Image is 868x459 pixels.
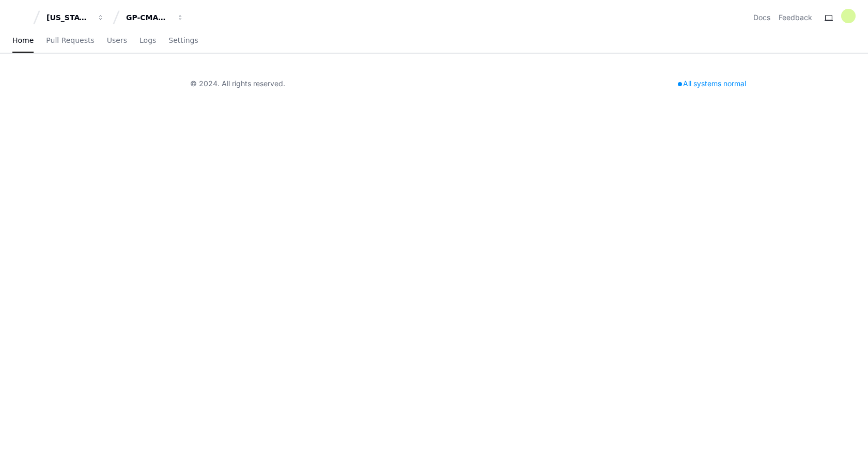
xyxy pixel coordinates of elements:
[12,37,34,43] span: Home
[139,29,156,53] a: Logs
[168,37,198,43] span: Settings
[12,29,34,53] a: Home
[122,8,188,27] button: GP-CMAG-MP2
[126,12,171,23] div: GP-CMAG-MP2
[107,37,127,43] span: Users
[190,78,285,89] div: © 2024. All rights reserved.
[168,29,198,53] a: Settings
[46,29,94,53] a: Pull Requests
[47,12,91,23] div: [US_STATE] Pacific
[779,12,812,23] button: Feedback
[42,8,109,27] button: [US_STATE] Pacific
[753,12,770,23] a: Docs
[107,29,127,53] a: Users
[139,37,156,43] span: Logs
[672,76,752,91] div: All systems normal
[46,37,94,43] span: Pull Requests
